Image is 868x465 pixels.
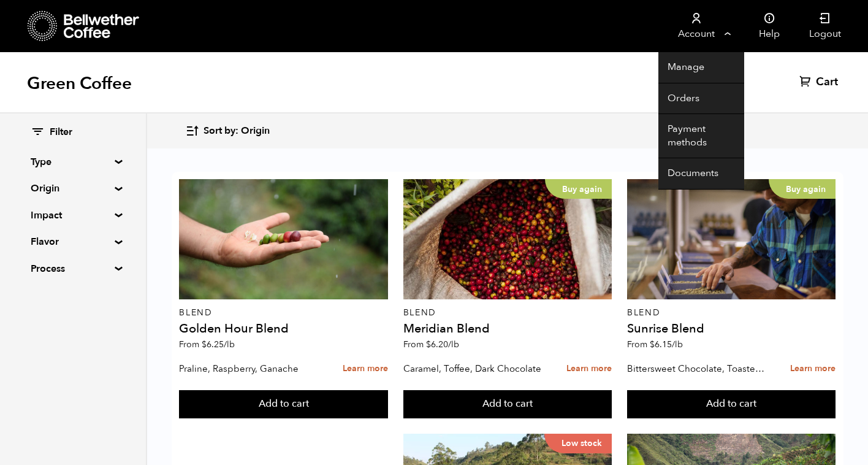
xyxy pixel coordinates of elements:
[179,309,388,317] p: Blend
[202,339,235,350] bdi: 6.25
[204,125,270,138] span: Sort by: Origin
[179,339,235,350] span: From
[627,390,836,418] button: Add to cart
[202,339,207,350] span: $
[769,179,836,199] p: Buy again
[179,323,388,335] h4: Golden Hour Blend
[31,261,115,276] summary: Process
[672,339,683,350] span: /lb
[179,390,388,418] button: Add to cart
[799,75,841,90] a: Cart
[816,75,838,90] span: Cart
[185,117,270,145] button: Sort by: Origin
[179,359,321,378] p: Praline, Raspberry, Ganache
[658,83,744,115] a: Orders
[627,179,836,299] a: Buy again
[224,339,235,350] span: /lb
[31,181,115,196] summary: Origin
[627,323,836,335] h4: Sunrise Blend
[658,158,744,190] a: Documents
[426,339,431,350] span: $
[627,309,836,317] p: Blend
[403,339,459,350] span: From
[426,339,459,350] bdi: 6.20
[544,434,612,453] p: Low stock
[31,234,115,249] summary: Flavor
[27,72,132,94] h1: Green Coffee
[31,155,115,169] summary: Type
[343,356,388,382] a: Learn more
[650,339,655,350] span: $
[403,323,612,335] h4: Meridian Blend
[566,356,612,382] a: Learn more
[403,309,612,317] p: Blend
[658,114,744,158] a: Payment methods
[403,390,612,418] button: Add to cart
[403,179,612,299] a: Buy again
[448,339,459,350] span: /lb
[650,339,683,350] bdi: 6.15
[790,356,836,382] a: Learn more
[50,126,72,139] span: Filter
[658,52,744,83] a: Manage
[545,179,612,199] p: Buy again
[403,359,546,378] p: Caramel, Toffee, Dark Chocolate
[31,208,115,223] summary: Impact
[627,359,769,378] p: Bittersweet Chocolate, Toasted Marshmallow, Candied Orange, Praline
[627,339,683,350] span: From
